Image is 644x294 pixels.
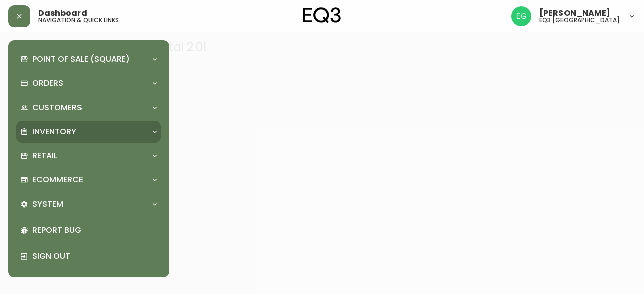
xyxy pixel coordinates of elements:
[16,217,161,243] div: Report Bug
[16,48,161,70] div: Point of Sale (Square)
[32,54,130,65] p: Point of Sale (Square)
[32,174,83,185] p: Ecommerce
[32,225,157,236] p: Report Bug
[16,169,161,191] div: Ecommerce
[32,126,76,137] p: Inventory
[16,72,161,94] div: Orders
[303,7,341,23] img: logo
[539,9,610,17] span: [PERSON_NAME]
[38,17,119,23] h5: navigation & quick links
[32,150,57,161] p: Retail
[16,96,161,119] div: Customers
[16,121,161,143] div: Inventory
[16,193,161,215] div: System
[32,78,63,89] p: Orders
[16,145,161,167] div: Retail
[539,17,620,23] h5: eq3 [GEOGRAPHIC_DATA]
[32,102,82,113] p: Customers
[511,6,531,26] img: db11c1629862fe82d63d0774b1b54d2b
[32,199,63,210] p: System
[16,243,161,269] div: Sign Out
[32,251,157,262] p: Sign Out
[38,9,87,17] span: Dashboard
